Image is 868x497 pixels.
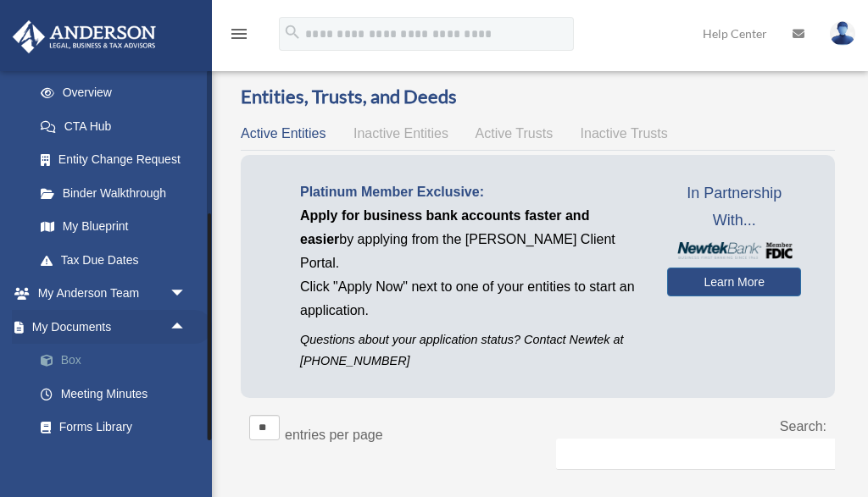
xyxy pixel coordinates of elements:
[8,20,161,53] img: Anderson Advisors Platinum Portal
[300,208,589,246] span: Apply for business bank accounts faster and easier
[300,275,642,323] p: Click "Apply Now" next to one of your entities to start an application.
[241,126,325,141] span: Active Entities
[24,377,212,411] a: Meeting Minutes
[12,310,212,344] a: My Documentsarrow_drop_up
[24,210,203,244] a: My Blueprint
[24,176,203,210] a: Binder Walkthrough
[300,329,642,372] p: Questions about your application status? Contact Newtek at [PHONE_NUMBER]
[667,180,801,234] span: In Partnership With...
[285,428,383,442] label: entries per page
[830,21,855,46] img: User Pic
[170,277,203,312] span: arrow_drop_down
[676,242,793,259] img: NewtekBankLogoSM.png
[667,268,801,296] a: Learn More
[170,310,203,345] span: arrow_drop_up
[24,243,203,277] a: Tax Due Dates
[24,143,203,177] a: Entity Change Request
[353,126,448,141] span: Inactive Entities
[24,76,195,110] a: Overview
[24,411,212,445] a: Forms Library
[229,30,249,44] a: menu
[581,126,668,141] span: Inactive Trusts
[300,204,642,275] p: by applying from the [PERSON_NAME] Client Portal.
[476,126,554,141] span: Active Trusts
[300,180,642,204] p: Platinum Member Exclusive:
[229,24,249,44] i: menu
[12,277,212,311] a: My Anderson Teamarrow_drop_down
[24,344,212,378] a: Box
[24,109,203,143] a: CTA Hub
[283,23,302,41] i: search
[241,84,835,110] h3: Entities, Trusts, and Deeds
